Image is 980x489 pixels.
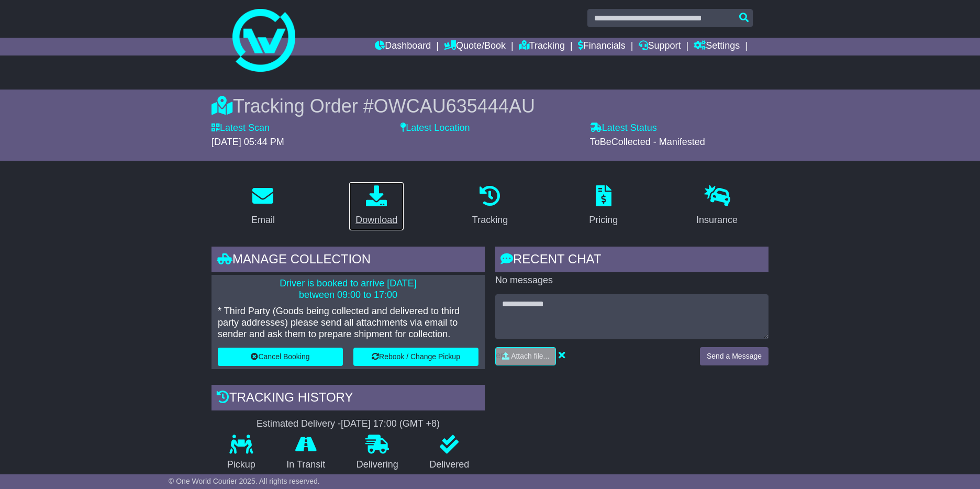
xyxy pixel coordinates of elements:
[519,38,565,55] a: Tracking
[578,38,626,55] a: Financials
[400,123,470,134] label: Latest Location
[271,459,341,471] p: In Transit
[444,38,506,55] a: Quote/Book
[639,38,681,55] a: Support
[582,182,625,231] a: Pricing
[341,418,440,430] div: [DATE] 17:00 (GMT +8)
[211,247,485,275] div: Manage collection
[211,95,769,117] div: Tracking Order #
[244,182,282,231] a: Email
[495,275,769,286] p: No messages
[700,347,769,365] button: Send a Message
[472,213,508,227] div: Tracking
[590,137,705,147] span: ToBeCollected - Manifested
[689,182,744,231] a: Insurance
[495,247,769,275] div: RECENT CHAT
[414,459,485,471] p: Delivered
[211,385,485,413] div: Tracking history
[218,278,478,301] p: Driver is booked to arrive [DATE] between 09:00 to 17:00
[218,348,343,366] button: Cancel Booking
[211,137,284,147] span: [DATE] 05:44 PM
[349,182,404,231] a: Download
[375,38,431,55] a: Dashboard
[590,123,657,134] label: Latest Status
[353,348,478,366] button: Rebook / Change Pickup
[169,477,320,485] span: © One World Courier 2025. All rights reserved.
[341,459,414,471] p: Delivering
[465,182,515,231] a: Tracking
[211,123,270,134] label: Latest Scan
[696,213,738,227] div: Insurance
[694,38,740,55] a: Settings
[589,213,618,227] div: Pricing
[211,418,485,430] div: Estimated Delivery -
[374,95,535,117] span: OWCAU635444AU
[211,459,271,471] p: Pickup
[251,213,275,227] div: Email
[218,306,478,340] p: * Third Party (Goods being collected and delivered to third party addresses) please send all atta...
[355,213,397,227] div: Download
